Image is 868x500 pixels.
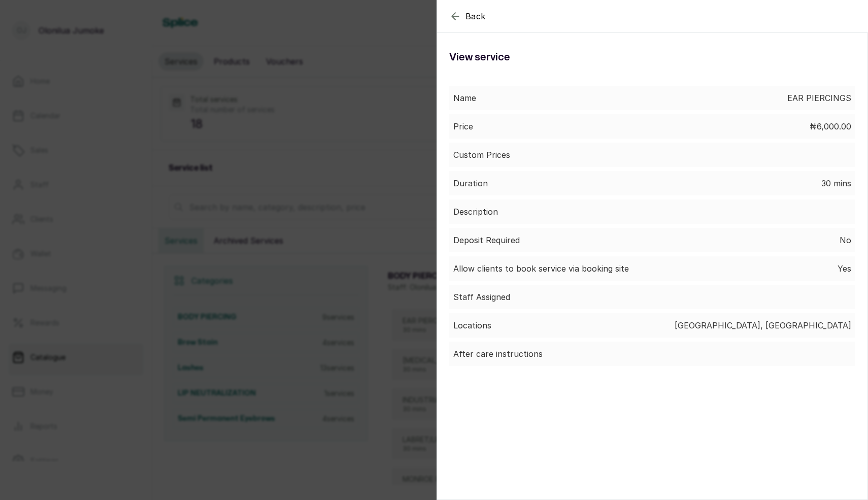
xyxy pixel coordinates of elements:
p: Name [453,92,476,104]
p: Price [453,120,473,132]
p: EAR PIERCINGS [787,92,851,104]
p: ₦6,000.00 [810,120,851,132]
p: Yes [838,262,851,275]
p: Locations [453,319,491,331]
h1: View service [449,49,855,65]
p: [GEOGRAPHIC_DATA], [GEOGRAPHIC_DATA] [675,319,851,331]
p: No [840,234,851,246]
p: After care instructions [453,348,652,360]
p: 30 mins [821,177,851,189]
p: Duration [453,177,488,189]
button: Back [449,10,486,22]
p: Staff Assigned [453,291,510,303]
p: Custom Prices [453,149,510,161]
p: Allow clients to book service via booking site [453,262,629,275]
span: Back [465,10,486,22]
p: Description [453,206,498,218]
p: Deposit Required [453,234,520,246]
